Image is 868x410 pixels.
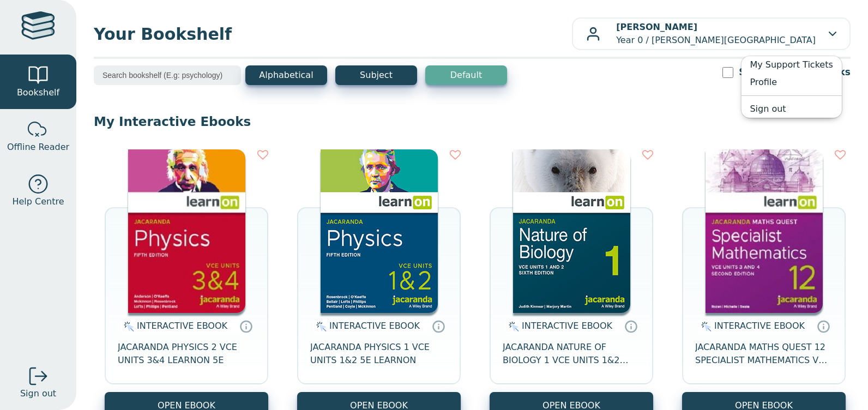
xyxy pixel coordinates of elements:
[616,21,816,47] p: Year 0 / [PERSON_NAME][GEOGRAPHIC_DATA]
[432,319,445,333] a: Interactive eBooks are accessed online via the publisher’s portal. They contain interactive resou...
[425,65,507,85] button: Default
[313,320,327,333] img: interactive.svg
[503,341,640,367] span: JACARANDA NATURE OF BIOLOGY 1 VCE UNITS 1&2 LEARNON 6E (INCL STUDYON) EBOOK
[128,149,245,313] img: 1f091bd6-583e-4df4-aa71-e31934952fcd.jpg
[698,320,712,333] img: interactive.svg
[714,321,805,331] span: INTERACTIVE EBOOK
[513,149,630,313] img: bac72b22-5188-ea11-a992-0272d098c78b.jpg
[741,74,841,91] a: Profile
[239,319,252,333] a: Interactive eBooks are accessed online via the publisher’s portal. They contain interactive resou...
[118,341,255,367] span: JACARANDA PHYSICS 2 VCE UNITS 3&4 LEARNON 5E
[94,113,851,130] p: My Interactive Ebooks
[739,65,851,79] label: Show Expired Ebooks
[335,65,417,85] button: Subject
[741,56,841,74] a: My Support Tickets
[817,319,830,333] a: Interactive eBooks are accessed online via the publisher’s portal. They contain interactive resou...
[522,321,612,331] span: INTERACTIVE EBOOK
[17,86,59,99] span: Bookshelf
[695,341,833,367] span: JACARANDA MATHS QUEST 12 SPECIALIST MATHEMATICS VCE UNITS 3&4
[706,149,823,313] img: eb1cd59f-75a3-4828-ae8f-165ea93c3640.jpg
[120,320,134,333] img: interactive.svg
[94,65,241,85] input: Search bookshelf (E.g: psychology)
[20,387,56,400] span: Sign out
[616,22,697,32] b: [PERSON_NAME]
[7,141,69,154] span: Offline Reader
[94,22,572,46] span: Your Bookshelf
[572,17,851,50] button: [PERSON_NAME]Year 0 / [PERSON_NAME][GEOGRAPHIC_DATA]
[137,321,227,331] span: INTERACTIVE EBOOK
[310,341,448,367] span: JACARANDA PHYSICS 1 VCE UNITS 1&2 5E LEARNON
[321,149,438,313] img: c92f87e8-2470-48d9-be02-c193736cbea9.jpg
[624,319,637,333] a: Interactive eBooks are accessed online via the publisher’s portal. They contain interactive resou...
[329,321,420,331] span: INTERACTIVE EBOOK
[740,56,842,118] ul: [PERSON_NAME]Year 0 / [PERSON_NAME][GEOGRAPHIC_DATA]
[245,65,327,85] button: Alphabetical
[505,320,519,333] img: interactive.svg
[12,195,64,208] span: Help Centre
[741,100,841,118] a: Sign out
